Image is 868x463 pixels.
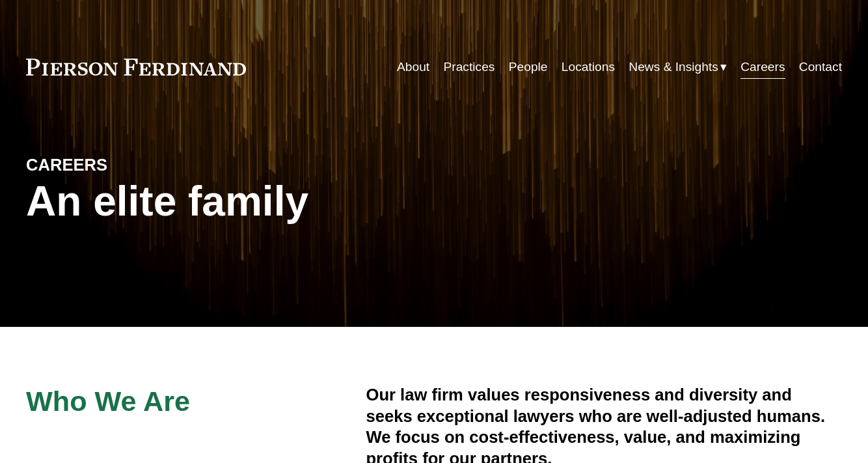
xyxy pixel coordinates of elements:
a: People [509,55,548,79]
a: folder dropdown [629,55,727,79]
a: Practices [444,55,495,79]
h1: An elite family [26,178,434,225]
a: Contact [799,55,842,79]
a: Careers [740,55,785,79]
span: News & Insights [629,56,718,79]
a: About [397,55,429,79]
h4: CAREERS [26,154,230,175]
a: Locations [562,55,615,79]
span: Who We Are [26,386,190,417]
